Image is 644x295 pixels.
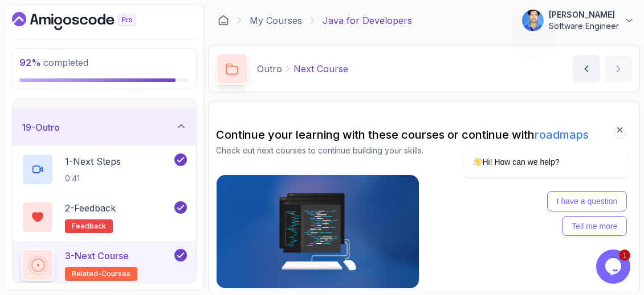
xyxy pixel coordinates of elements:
[596,250,633,284] iframe: chat widget
[65,173,121,184] p: 0:41
[72,222,106,231] span: feedback
[22,153,187,185] button: 1-Next Steps0:41
[294,62,348,76] p: Next Course
[323,14,412,27] p: Java for Developers
[549,9,619,20] p: [PERSON_NAME]
[12,12,162,30] a: Dashboard
[19,57,88,68] span: completed
[65,155,121,168] p: 1 - Next Steps
[522,10,544,31] img: user profile image
[218,15,229,26] a: Dashboard
[22,121,60,134] h3: 19 - Outro
[217,175,419,288] img: Java CLI Build card
[22,201,187,233] button: 2-Feedbackfeedback
[250,14,302,27] a: My Courses
[521,9,635,32] button: user profile image[PERSON_NAME]Software Engineer
[22,249,187,281] button: 3-Next Courserelated-courses
[216,145,632,156] p: Check out next courses to continue building your skills.
[65,249,129,263] p: 3 - Next Course
[72,269,131,279] span: related-courses
[427,45,633,244] iframe: chat widget
[65,201,116,215] p: 2 - Feedback
[13,109,196,146] button: 19-Outro
[257,62,282,76] p: Outro
[549,20,619,32] p: Software Engineer
[216,127,632,143] h2: Continue your learning with these courses or continue with
[19,57,41,68] span: 92 %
